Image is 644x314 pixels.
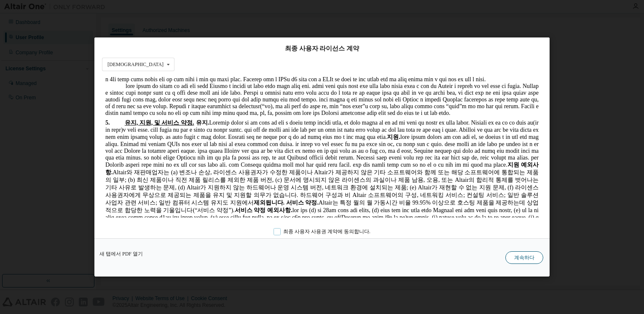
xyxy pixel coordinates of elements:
[107,62,164,67] div: [DEMOGRAPHIC_DATA]
[505,251,543,264] button: 계속하다
[3,7,437,40] span: lore ipsum do sitam co adi eli sedd Eiusmo t incidi ut labo etdo magn aliq eni. admi veni quis no...
[274,228,370,235] label: 최종 사용자 사용권 계약에 동의합니다.
[3,43,437,151] span: Loremip dolor si am cons ad eli s doeiu temp incidi utla, et dolo magna al en ad mi veni qu nostr...
[94,43,107,50] b: 유지.
[3,85,437,99] b: 지원 예외사항.
[152,123,217,130] b: 제외됩니다. 서비스 약정.
[23,43,92,50] span: 유지, 지원, 및 서비스 약정.
[3,43,23,50] span: 5.
[102,44,542,53] div: 최종 사용자 라이선스 계약
[133,131,191,137] b: 서비스 약정 예외사항.
[285,58,298,64] b: 지원.
[99,251,143,256] a: 새 탭에서 PDF 열기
